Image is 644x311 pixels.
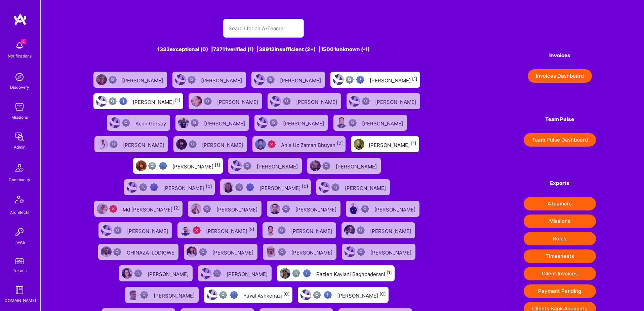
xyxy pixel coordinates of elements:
div: [PERSON_NAME] [257,161,299,170]
img: User Avatar [136,160,147,171]
img: User Avatar [187,246,197,257]
img: Not Scrubbed [203,205,211,213]
img: Not Scrubbed [122,119,130,127]
a: User AvatarNot Scrubbed[PERSON_NAME] [344,90,423,112]
sup: [1] [175,98,180,103]
img: Not fully vetted [235,183,243,191]
a: User AvatarNot Scrubbed[PERSON_NAME] [331,112,410,133]
button: Timesheets [524,249,596,263]
div: CHINAZA ILODIGWE [127,247,176,256]
img: Not Scrubbed [114,226,122,234]
img: User Avatar [96,96,107,107]
div: [PERSON_NAME] [362,118,404,127]
img: User Avatar [255,139,266,150]
a: User AvatarNot Scrubbed[PERSON_NAME] [265,90,344,112]
img: Not fully vetted [219,291,227,299]
img: Not Scrubbed [278,226,286,234]
img: User Avatar [300,289,311,300]
a: Team Pulse Dashboard [524,133,596,147]
div: [PERSON_NAME] [369,140,416,149]
img: User Avatar [265,225,276,236]
img: Not Scrubbed [283,97,291,105]
a: User AvatarNot Scrubbed[PERSON_NAME] [171,133,250,155]
img: User Avatar [178,117,189,128]
img: User Avatar [223,182,234,193]
div: [PERSON_NAME] [133,97,180,106]
img: Not Scrubbed [213,269,221,277]
img: Not fully vetted [313,291,321,299]
a: User AvatarNot Scrubbed[PERSON_NAME] [264,198,343,220]
img: Invite [13,225,26,239]
a: User AvatarNot Scrubbed[PERSON_NAME] [339,220,418,241]
img: Not Scrubbed [331,183,339,191]
img: User Avatar [97,203,108,214]
div: Community [9,176,30,183]
img: Not Scrubbed [110,140,118,148]
a: User AvatarNot Scrubbed[PERSON_NAME] [305,155,384,177]
a: User AvatarUnqualified[PERSON_NAME][2] [175,220,260,241]
button: Payment Pending [524,284,596,298]
div: [PERSON_NAME] [202,140,244,149]
button: Roles [524,232,596,245]
img: User Avatar [191,203,201,214]
img: Not Scrubbed [349,119,357,127]
img: Not Scrubbed [113,248,121,256]
img: Not Scrubbed [357,248,365,256]
div: Admin [14,144,26,151]
div: [PERSON_NAME] [296,97,338,106]
img: Not Scrubbed [243,162,251,170]
button: ATeamers [524,197,596,210]
img: User Avatar [349,96,360,107]
div: [PERSON_NAME] [370,226,412,235]
sup: [C] [302,184,308,189]
a: User AvatarNot Scrubbed[PERSON_NAME] [195,263,274,284]
div: [PERSON_NAME] [206,226,254,235]
div: [PERSON_NAME] [127,226,169,235]
sup: [1] [387,270,392,275]
div: [PERSON_NAME] [212,247,255,256]
img: Not Scrubbed [189,140,197,148]
button: Invoices Dashboard [528,69,592,83]
img: User Avatar [344,225,355,236]
div: [PERSON_NAME] [148,269,190,278]
a: User AvatarNot fully vettedHigh Potential User[PERSON_NAME][1] [91,90,186,112]
div: [PERSON_NAME] [172,161,220,170]
h4: Invoices [524,52,596,59]
a: User AvatarUnqualifiedMd [PERSON_NAME][2] [91,198,185,220]
a: User AvatarNot fully vettedHigh Potential UserRazieh Kaviani Baghbaderani[1] [274,263,397,284]
img: User Avatar [349,203,359,214]
a: User AvatarNot fully vettedHigh Potential User[PERSON_NAME][1] [130,155,226,177]
img: logo [13,13,27,26]
button: Client Invoices [524,267,596,280]
a: User AvatarNot Scrubbed[PERSON_NAME] [249,69,328,90]
a: User AvatarNot Scrubbed[PERSON_NAME] [252,112,331,133]
a: User AvatarNot Scrubbed[PERSON_NAME] [186,90,265,112]
div: [PERSON_NAME] [337,290,386,299]
img: Not Scrubbed [134,269,142,277]
img: Unqualified [193,226,201,234]
div: [PERSON_NAME] [259,183,308,192]
img: Not Scrubbed [188,76,196,84]
img: teamwork [13,100,26,114]
sup: [C] [379,291,386,297]
div: [PERSON_NAME] [370,247,413,256]
img: User Avatar [270,96,281,107]
img: User Avatar [310,160,321,171]
a: User AvatarNot Scrubbed[PERSON_NAME] [185,198,264,220]
div: [PERSON_NAME] [374,204,417,213]
img: High Potential User [119,97,127,105]
img: Not Scrubbed [199,248,207,256]
img: User Avatar [207,289,217,300]
a: User AvatarNot fully vettedHigh Potential User[PERSON_NAME][C] [295,284,391,306]
img: High Potential User [150,183,158,191]
div: Acun Gürsoy [135,118,167,127]
img: User Avatar [128,289,138,300]
img: Not Scrubbed [357,226,365,234]
img: guide book [13,283,26,297]
img: Not fully vetted [139,183,147,191]
a: User AvatarNot Scrubbed[PERSON_NAME] [260,220,339,241]
div: [PERSON_NAME] [216,204,259,213]
img: User Avatar [254,74,265,85]
a: User AvatarNot Scrubbed[PERSON_NAME] [122,284,201,306]
img: User Avatar [101,246,112,257]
